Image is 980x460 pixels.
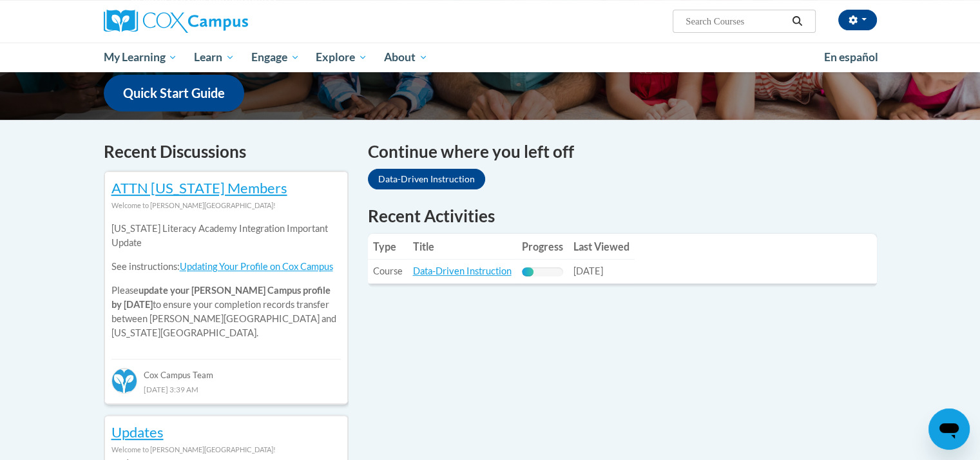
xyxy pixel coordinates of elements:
a: Cox Campus [104,10,349,33]
div: Welcome to [PERSON_NAME][GEOGRAPHIC_DATA]! [111,443,341,457]
button: Search [787,14,807,29]
p: [US_STATE] Literacy Academy Integration Important Update [111,222,341,250]
span: Engage [251,50,300,65]
a: ATTN [US_STATE] Members [111,179,287,196]
div: [DATE] 3:39 AM [111,382,341,396]
span: My Learning [103,50,177,65]
h1: Recent Activities [368,204,877,227]
a: Explore [307,43,376,72]
th: Progress [517,234,568,260]
span: Learn [194,50,235,65]
a: En español [816,44,887,71]
div: Welcome to [PERSON_NAME][GEOGRAPHIC_DATA]! [111,198,341,213]
h4: Continue where you left off [368,139,877,164]
input: Search Courses [684,14,787,29]
div: Main menu [84,43,896,72]
img: Cox Campus [104,10,248,33]
span: Course [373,265,403,276]
a: Updates [111,423,164,441]
th: Title [408,234,517,260]
a: Learn [186,43,243,72]
th: Last Viewed [568,234,635,260]
h4: Recent Discussions [104,139,349,164]
th: Type [368,234,408,260]
div: Cox Campus Team [111,359,341,382]
img: Cox Campus Team [111,368,137,394]
b: update your [PERSON_NAME] Campus profile by [DATE] [111,285,331,310]
iframe: Button to launch messaging window [928,408,970,450]
a: Data-Driven Instruction [413,265,512,276]
a: Data-Driven Instruction [368,169,485,189]
div: Progress, % [522,267,534,276]
a: Updating Your Profile on Cox Campus [180,261,333,272]
a: About [376,43,436,72]
button: Account Settings [838,10,877,30]
a: Engage [243,43,308,72]
span: About [384,50,428,65]
p: See instructions: [111,260,341,274]
a: My Learning [95,43,186,72]
div: Please to ensure your completion records transfer between [PERSON_NAME][GEOGRAPHIC_DATA] and [US_... [111,213,341,350]
span: Explore [316,50,367,65]
span: [DATE] [573,265,603,276]
span: En español [824,50,878,64]
a: Quick Start Guide [104,75,244,111]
